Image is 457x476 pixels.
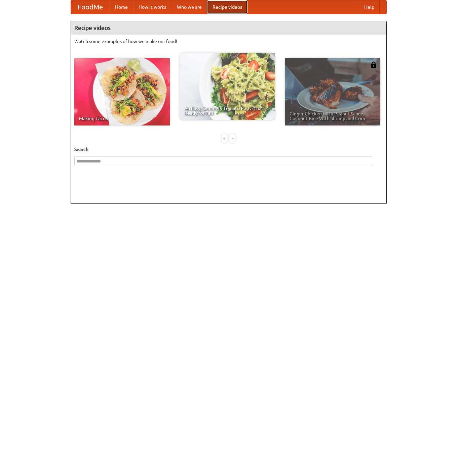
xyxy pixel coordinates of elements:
h5: Search [74,146,383,153]
a: Recipe videos [207,0,247,14]
a: FoodMe [71,0,110,14]
p: Watch some examples of how we make our food! [74,38,383,45]
a: Making Tacos [74,58,170,125]
div: » [229,134,235,143]
a: How it works [133,0,172,14]
a: Home [110,0,133,14]
h4: Recipe videos [71,21,386,35]
a: An Easy, Summery Tomato Pasta That's Ready for Fall [180,53,275,120]
a: Help [359,0,380,14]
span: An Easy, Summery Tomato Pasta That's Ready for Fall [184,106,270,115]
div: « [222,134,228,143]
a: Who we are [172,0,207,14]
img: 483408.png [370,62,377,68]
span: Making Tacos [79,116,165,121]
